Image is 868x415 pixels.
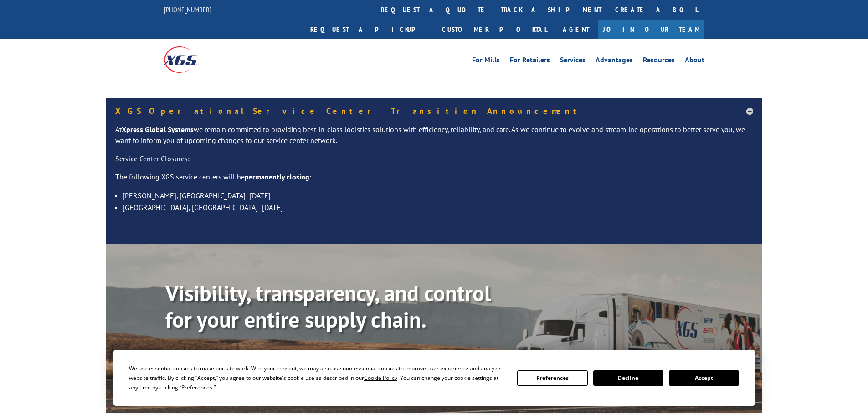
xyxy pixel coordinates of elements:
[643,56,675,67] a: Resources
[472,56,500,67] a: For Mills
[596,56,633,67] a: Advantages
[685,56,704,67] a: About
[115,124,753,154] p: At we remain committed to providing best-in-class logistics solutions with efficiency, reliabilit...
[115,107,753,115] h5: XGS Operational Service Center Transition Announcement
[593,370,663,386] button: Decline
[165,279,491,333] b: Visibility, transparency, and control for your entire supply chain.
[554,20,598,39] a: Agent
[560,56,586,67] a: Services
[123,190,753,201] li: [PERSON_NAME], [GEOGRAPHIC_DATA]- [DATE]
[669,370,739,386] button: Accept
[129,364,506,392] div: We use essential cookies to make our site work. With your consent, we may also use non-essential ...
[115,172,753,190] p: The following XGS service centers will be :
[115,154,190,163] u: Service Center Closures:
[164,5,211,14] a: [PHONE_NUMBER]
[435,20,554,39] a: Customer Portal
[303,20,435,39] a: Request a pickup
[123,201,753,213] li: [GEOGRAPHIC_DATA], [GEOGRAPHIC_DATA]- [DATE]
[122,125,194,134] strong: Xpress Global Systems
[598,20,704,39] a: Join Our Team
[113,350,755,406] div: Cookie Consent Prompt
[364,374,397,382] span: Cookie Policy
[245,172,309,181] strong: permanently closing
[517,370,587,386] button: Preferences
[181,384,212,391] span: Preferences
[510,56,550,67] a: For Retailers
